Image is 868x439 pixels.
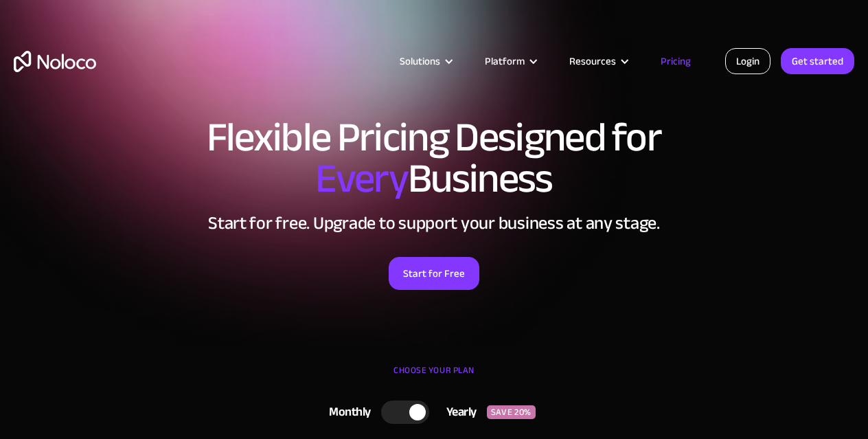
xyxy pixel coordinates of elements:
[315,140,408,217] span: Every
[312,402,381,423] div: Monthly
[14,360,854,394] div: CHOOSE YOUR PLAN
[382,52,468,70] div: Solutions
[781,48,854,74] a: Get started
[14,117,854,199] h1: Flexible Pricing Designed for Business
[14,213,854,234] h2: Start for free. Upgrade to support your business at any stage.
[643,52,708,70] a: Pricing
[569,52,616,70] div: Resources
[485,52,525,70] div: Platform
[429,402,487,423] div: Yearly
[400,52,440,70] div: Solutions
[468,52,552,70] div: Platform
[552,52,643,70] div: Resources
[725,48,770,74] a: Login
[389,257,479,290] a: Start for Free
[487,405,536,419] div: SAVE 20%
[14,51,96,72] a: home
